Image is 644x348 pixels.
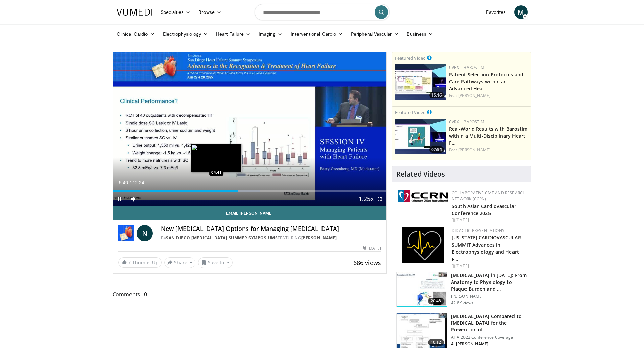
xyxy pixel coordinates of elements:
p: [PERSON_NAME] [451,294,527,299]
a: [PERSON_NAME] [301,235,337,241]
img: c8104730-ef7e-406d-8f85-1554408b8bf1.150x105_q85_crop-smart_upscale.jpg [395,64,446,100]
a: Specialties [157,5,195,19]
a: Imaging [255,27,287,41]
a: Real-World Results with Barostim within a Multi-Disciplinary Heart F… [449,126,527,146]
a: Peripheral Vascular [347,27,403,41]
button: Save to [198,257,233,268]
a: Clinical Cardio [113,27,159,41]
span: 5:40 [119,180,128,185]
span: 20:48 [428,298,444,304]
button: Fullscreen [373,192,386,206]
div: [DATE] [363,245,381,251]
small: Featured Video [395,55,426,61]
a: Business [403,27,437,41]
button: Pause [113,192,126,206]
a: M [514,5,528,19]
h4: New [MEDICAL_DATA] Options for Managing [MEDICAL_DATA] [161,225,381,233]
a: South Asian Cardiovascular Conference 2025 [452,203,516,216]
a: 7 Thumbs Up [118,257,162,268]
input: Search topics, interventions [255,4,390,20]
div: By FEATURING [161,235,381,241]
small: Featured Video [395,109,426,115]
a: Electrophysiology [159,27,212,41]
span: 15:16 [429,92,444,98]
p: AHA 2022 Conference Coverage [451,334,527,340]
span: 10:12 [428,339,444,346]
div: [DATE] [452,263,526,269]
a: San Diego [MEDICAL_DATA] Summer Symposiums [166,235,278,241]
img: VuMedi Logo [117,9,152,16]
span: 686 views [353,259,381,267]
a: Favorites [482,5,510,19]
button: Share [164,257,196,268]
div: Feat. [449,147,528,153]
a: [PERSON_NAME] [458,92,491,98]
a: Interventional Cardio [287,27,347,41]
a: CVRx | Barostim [449,119,484,125]
button: Mute [126,192,140,206]
span: 12:24 [132,180,144,185]
span: / [130,180,131,185]
a: [US_STATE] CARDIOVASCULAR SUMMIT Advances in Electrophysiology and Heart F… [452,234,521,262]
div: Didactic Presentations [452,227,526,234]
span: Comments 0 [113,290,387,299]
h3: [MEDICAL_DATA] Compared to [MEDICAL_DATA] for the Prevention of… [451,313,527,333]
a: Heart Failure [212,27,255,41]
img: San Diego Heart Failure Summer Symposiums [118,225,134,241]
button: Playback Rate [359,192,373,206]
a: 20:48 [MEDICAL_DATA] in [DATE]: From Anatomy to Physiology to Plaque Burden and … [PERSON_NAME] 4... [396,272,527,308]
span: 07:54 [429,146,444,153]
h3: [MEDICAL_DATA] in [DATE]: From Anatomy to Physiology to Plaque Burden and … [451,272,527,292]
a: CVRx | Barostim [449,64,484,70]
div: Feat. [449,92,528,99]
div: [DATE] [452,217,526,223]
a: Patient Selection Protocols and Care Pathways within an Advanced Hea… [449,71,523,92]
img: 823da73b-7a00-425d-bb7f-45c8b03b10c3.150x105_q85_crop-smart_upscale.jpg [397,272,447,307]
span: 7 [128,259,131,266]
div: Progress Bar [113,190,387,192]
a: N [137,225,153,241]
a: Collaborative CME and Research Network (CCRN) [452,190,526,202]
a: 07:54 [395,119,446,154]
img: 1860aa7a-ba06-47e3-81a4-3dc728c2b4cf.png.150x105_q85_autocrop_double_scale_upscale_version-0.2.png [402,227,444,263]
video-js: Video Player [113,52,387,206]
a: Browse [194,5,225,19]
img: d6bcd5d9-0712-4576-a4e4-b34173a4dc7b.150x105_q85_crop-smart_upscale.jpg [395,119,446,154]
p: 42.8K views [451,300,473,306]
a: Email [PERSON_NAME] [113,206,387,220]
p: A. [PERSON_NAME] [451,341,527,347]
h4: Related Videos [396,170,445,178]
a: [PERSON_NAME] [458,147,491,153]
a: 15:16 [395,64,446,100]
img: a04ee3ba-8487-4636-b0fb-5e8d268f3737.png.150x105_q85_autocrop_double_scale_upscale_version-0.2.png [398,190,448,202]
img: image.jpeg [191,144,242,172]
